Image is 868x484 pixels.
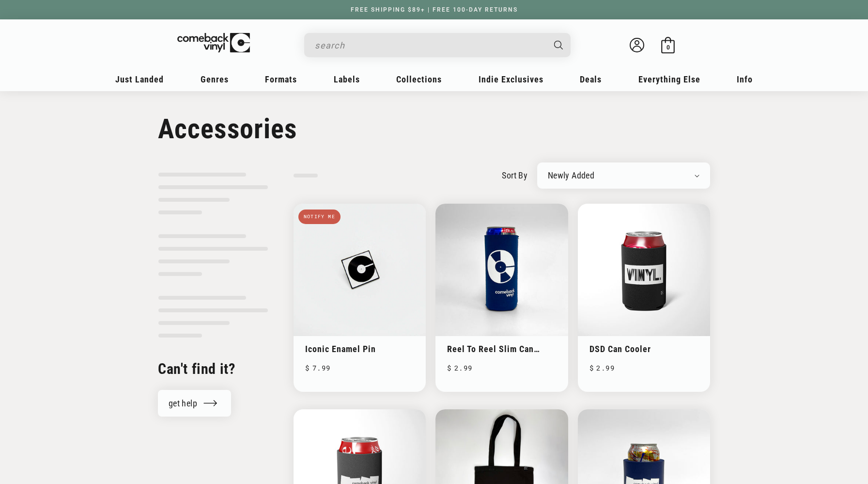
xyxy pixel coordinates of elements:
[666,44,670,51] span: 0
[265,74,297,84] span: Formats
[115,74,164,84] span: Just Landed
[502,169,527,182] label: sort by
[341,6,527,13] a: FREE SHIPPING $89+ | FREE 100-DAY RETURNS
[638,74,700,84] span: Everything Else
[158,113,710,145] h1: Accessories
[580,74,602,84] span: Deals
[315,35,544,55] input: search
[305,344,414,354] a: Iconic Enamel Pin
[447,344,556,354] a: Reel To Reel Slim Can Cooler
[589,344,698,354] a: DSD Can Cooler
[396,74,442,84] span: Collections
[201,74,229,84] span: Genres
[479,74,543,84] span: Indie Exclusives
[158,359,268,378] h2: Can't find it?
[334,74,360,84] span: Labels
[737,74,753,84] span: Info
[546,33,572,57] button: Search
[158,390,231,417] a: get help
[304,33,571,57] div: Search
